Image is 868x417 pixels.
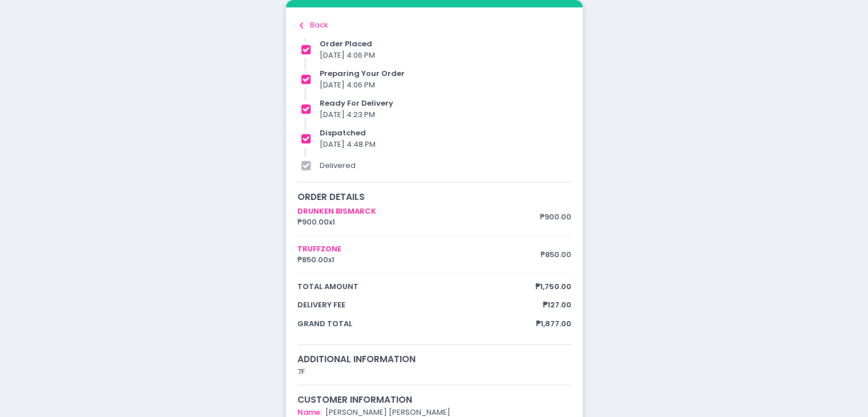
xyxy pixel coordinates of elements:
div: order details [297,190,571,203]
span: [DATE] 4:06 PM [320,50,375,61]
div: order placed [320,38,571,50]
div: Back [297,19,571,31]
span: ₱1,750.00 [535,281,571,292]
span: ₱127.00 [543,299,571,311]
div: customer information [297,393,571,406]
span: total amount [297,281,535,292]
span: [DATE] 4:23 PM [320,109,375,120]
span: [DATE] 4:06 PM [320,79,375,90]
span: grand total [297,318,536,330]
div: 7F [297,366,571,378]
div: dispatched [320,127,571,139]
div: ready for delivery [320,98,571,109]
div: delivered [320,160,571,171]
div: additional information [297,352,571,366]
div: preparing your order [320,68,571,79]
span: delivery fee [297,299,543,311]
span: ₱1,877.00 [536,318,571,330]
span: [DATE] 4:48 PM [320,139,376,150]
